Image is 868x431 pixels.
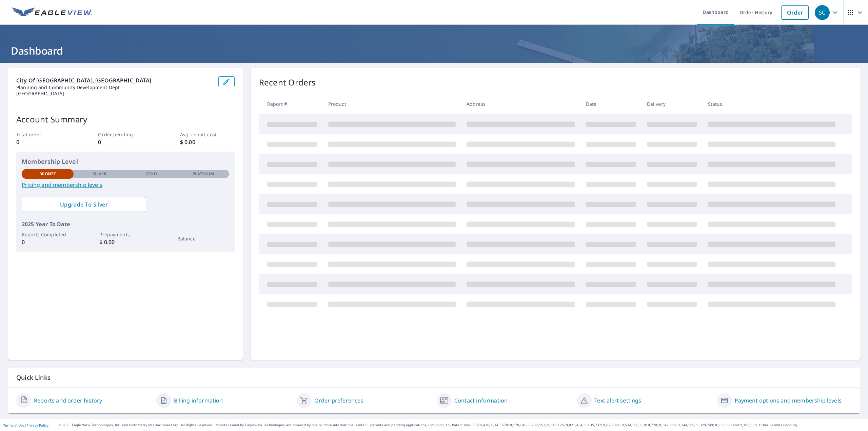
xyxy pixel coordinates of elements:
[8,44,860,58] h1: Dashboard
[16,138,71,146] p: 0
[34,396,102,405] a: Reports and order history
[16,84,213,91] p: Planning and Community Development Dept
[93,171,107,177] p: Silver
[735,396,842,405] a: Payment options and membership levels
[3,423,24,428] a: Terms of Use
[3,423,48,427] p: |
[642,94,703,114] th: Delivery
[22,157,229,166] p: Membership Level
[461,94,580,114] th: Address
[39,171,56,177] p: Bronze
[12,7,92,18] img: EV Logo
[22,197,146,212] a: Upgrade To Silver
[781,5,809,20] a: Order
[703,94,841,114] th: Status
[16,131,71,138] p: Total order
[259,94,323,114] th: Report #
[22,231,74,238] p: Reports Completed
[323,94,461,114] th: Product
[98,131,153,138] p: Order pending
[180,138,235,146] p: $ 0.00
[454,396,508,405] a: Contact information
[99,238,151,246] p: $ 0.00
[594,396,641,405] a: Text alert settings
[580,94,642,114] th: Date
[22,238,74,246] p: 0
[26,423,48,428] a: Privacy Policy
[16,76,213,84] p: City of [GEOGRAPHIC_DATA], [GEOGRAPHIC_DATA]
[98,138,153,146] p: 0
[177,235,229,242] p: Balance
[314,396,363,405] a: Order preferences
[180,131,235,138] p: Avg. report cost
[22,220,229,228] p: 2025 Year To Date
[259,76,316,89] p: Recent Orders
[16,113,235,125] p: Account Summary
[27,201,141,208] span: Upgrade To Silver
[59,423,865,428] p: © 2025 Eagle View Technologies, Inc. and Pictometry International Corp. All Rights Reserved. Repo...
[16,373,852,382] p: Quick Links
[16,91,213,97] p: [GEOGRAPHIC_DATA]
[815,5,830,20] div: SC
[174,396,223,405] a: Billing information
[145,171,157,177] p: Gold
[22,181,229,189] a: Pricing and membership levels
[99,231,151,238] p: Prepayments
[193,171,214,177] p: Platinum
